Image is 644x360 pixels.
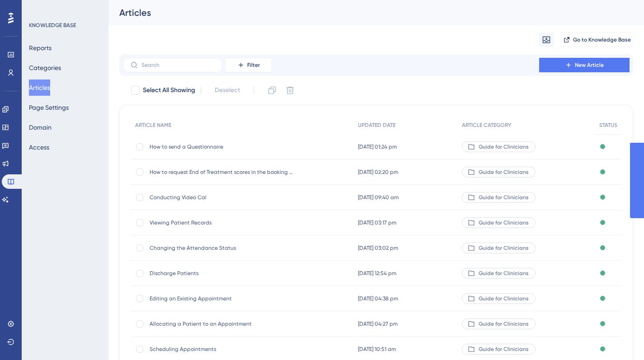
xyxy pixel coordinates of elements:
[599,122,617,129] span: STATUS
[358,346,396,353] span: [DATE] 10:51 am
[29,79,50,96] button: Articles
[150,295,294,302] span: Editing an Existing Appointment
[150,168,294,176] span: How to request End of Treatment scores in the booking platform
[479,194,529,201] span: Guide for Clinicians
[539,58,630,72] button: New Article
[358,168,398,176] span: [DATE] 02:20 pm
[150,244,294,252] span: Changing the Attendance Status
[479,270,529,277] span: Guide for Clinicians
[29,22,76,29] div: KNOWLEDGE BASE
[358,320,398,327] span: [DATE] 04:27 pm
[358,295,398,302] span: [DATE] 04:38 pm
[141,62,215,68] input: Search
[119,6,611,19] div: Articles
[358,194,399,201] span: [DATE] 09:40 am
[150,194,294,201] span: Conducting Video Cal
[215,85,240,96] span: Deselect
[143,85,195,96] span: Select All Showing
[479,244,529,252] span: Guide for Clinicians
[29,60,61,76] button: Categories
[226,58,271,72] button: Filter
[247,61,260,69] span: Filter
[207,82,248,98] button: Deselect
[358,219,396,226] span: [DATE] 03:17 pm
[29,139,49,155] button: Access
[575,61,604,69] span: New Article
[479,143,529,150] span: Guide for Clinicians
[358,270,396,277] span: [DATE] 12:54 pm
[150,346,294,353] span: Scheduling Appointments
[29,99,69,116] button: Page Settings
[479,219,529,226] span: Guide for Clinicians
[606,324,633,351] iframe: UserGuiding AI Assistant Launcher
[479,346,529,353] span: Guide for Clinicians
[479,168,529,176] span: Guide for Clinicians
[29,40,52,56] button: Reports
[358,244,398,252] span: [DATE] 03:02 pm
[561,33,633,47] button: Go to Knowledge Base
[358,122,395,129] span: UPDATED DATE
[358,143,397,150] span: [DATE] 01:24 pm
[150,270,294,277] span: Discharge Patients
[150,320,294,327] span: Allocating a Patient to an Appointment
[29,119,52,136] button: Domain
[479,320,529,327] span: Guide for Clinicians
[462,122,511,129] span: ARTICLE CATEGORY
[150,143,294,150] span: How to send a Questionnaire
[135,122,171,129] span: ARTICLE NAME
[150,219,294,226] span: Viewing Patient Records
[573,36,631,43] span: Go to Knowledge Base
[479,295,529,302] span: Guide for Clinicians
